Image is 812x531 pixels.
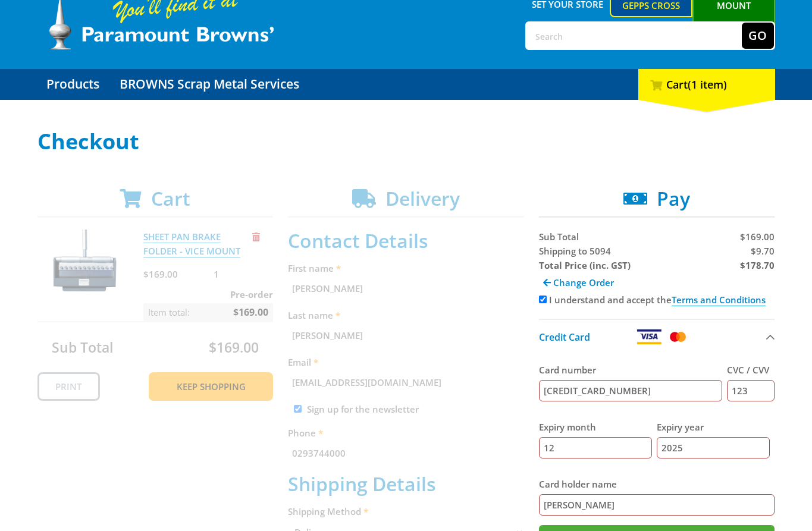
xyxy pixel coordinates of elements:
label: Card number [539,363,723,377]
span: Pay [657,186,690,211]
strong: Total Price (inc. GST) [539,259,631,271]
a: Go to the Products page [37,69,108,100]
div: Cart [638,69,775,100]
img: Mastercard [667,329,688,344]
label: I understand and accept the [549,294,766,306]
label: Expiry month [539,420,652,434]
a: Terms and Conditions [672,294,766,306]
span: Credit Card [539,331,590,344]
label: Card holder name [539,477,775,491]
span: $9.70 [751,245,775,257]
span: Shipping to 5094 [539,245,611,257]
span: Change Order [553,277,614,288]
img: Visa [636,329,662,344]
button: Credit Card [539,319,775,354]
a: Go to the BROWNS Scrap Metal Services page [111,69,308,100]
input: Search [526,23,742,49]
h1: Checkout [37,130,775,153]
span: (1 item) [688,77,727,92]
input: Please accept the terms and conditions. [539,296,547,303]
button: Go [742,23,774,49]
strong: $178.70 [740,259,775,271]
input: MM [539,437,652,458]
span: Sub Total [539,231,579,243]
input: YY [657,437,770,458]
span: $169.00 [740,231,775,243]
label: Expiry year [657,420,770,434]
a: Change Order [539,272,618,293]
label: CVC / CVV [727,363,775,377]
